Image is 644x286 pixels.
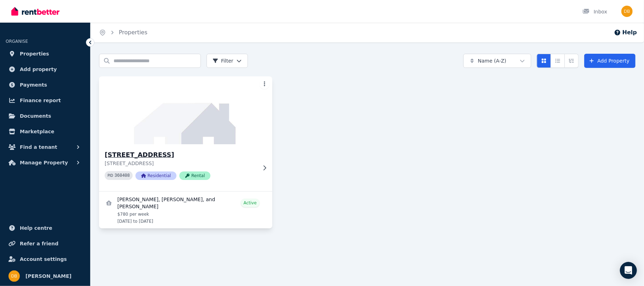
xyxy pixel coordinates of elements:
button: Card view [537,54,551,68]
span: Refer a friend [20,239,58,248]
span: Find a tenant [20,143,57,151]
a: Help centre [6,221,85,235]
a: Account settings [6,252,85,266]
span: Manage Property [20,158,68,167]
small: PID [108,174,113,177]
img: Diwakar Bansal [621,6,633,17]
span: Help centre [20,224,52,232]
span: Name (A-Z) [478,57,506,64]
span: Payments [20,81,47,89]
button: Expanded list view [564,54,579,68]
code: 360408 [115,173,130,178]
div: Open Intercom Messenger [620,262,637,279]
a: Payments [6,78,85,92]
span: Marketplace [20,127,54,136]
span: Finance report [20,96,61,105]
span: Add property [20,65,57,74]
button: Compact list view [551,54,565,68]
button: Filter [207,54,248,68]
img: Diwakar Bansal [8,270,20,282]
a: Refer a friend [6,237,85,251]
p: [STREET_ADDRESS] [105,160,257,167]
nav: Breadcrumb [91,23,156,42]
a: 80 Jolimont St, Sherwood[STREET_ADDRESS][STREET_ADDRESS]PID 360408ResidentialRental [99,76,272,191]
button: Name (A-Z) [463,54,531,68]
a: Add property [6,62,85,76]
span: Account settings [20,255,67,263]
button: Help [614,28,637,37]
span: Properties [20,49,49,58]
a: Properties [6,47,85,61]
img: RentBetter [11,6,59,17]
a: Properties [119,29,147,36]
span: Filter [213,57,233,64]
a: Documents [6,109,85,123]
a: View details for Ethan Barlow, Nadine Johnson, and Nathan Isaac [99,192,272,228]
span: ORGANISE [6,39,28,44]
h3: [STREET_ADDRESS] [105,150,257,160]
a: Add Property [584,54,636,68]
button: Manage Property [6,156,85,170]
span: Documents [20,112,51,120]
span: Residential [135,171,176,180]
div: Inbox [582,8,607,15]
span: Rental [179,171,210,180]
div: View options [537,54,579,68]
img: 80 Jolimont St, Sherwood [95,75,277,146]
button: Find a tenant [6,140,85,154]
button: More options [260,79,269,89]
span: [PERSON_NAME] [25,272,71,280]
a: Marketplace [6,124,85,139]
a: Finance report [6,93,85,107]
